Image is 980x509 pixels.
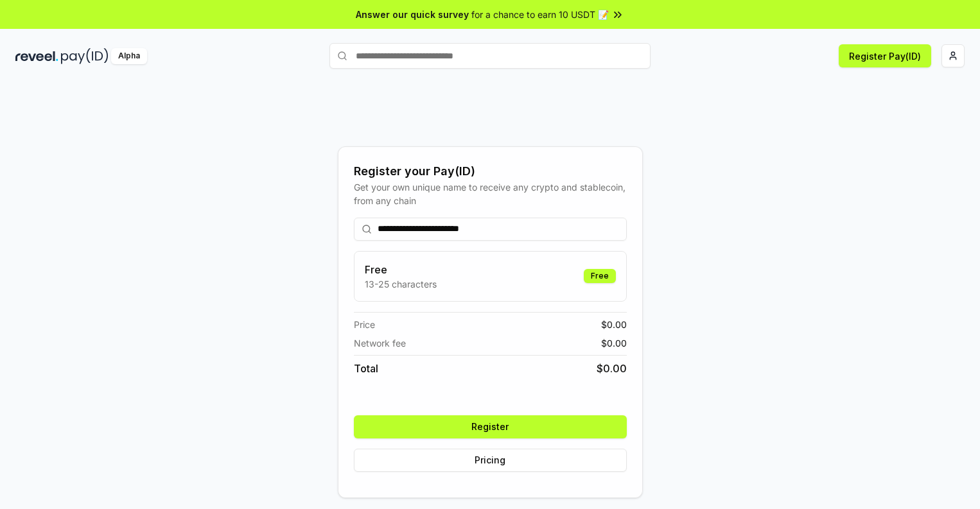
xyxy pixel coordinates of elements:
[471,8,609,21] span: for a chance to earn 10 USDT 📝
[61,48,109,64] img: pay_id
[365,277,437,291] p: 13-25 characters
[354,180,627,207] div: Get your own unique name to receive any crypto and stablecoin, from any chain
[354,415,627,438] button: Register
[354,336,406,350] span: Network fee
[584,269,616,283] div: Free
[356,8,469,21] span: Answer our quick survey
[365,262,437,277] h3: Free
[601,336,627,350] span: $ 0.00
[354,318,375,331] span: Price
[354,449,627,472] button: Pricing
[601,318,627,331] span: $ 0.00
[354,361,378,376] span: Total
[111,48,147,64] div: Alpha
[597,361,627,376] span: $ 0.00
[354,162,627,180] div: Register your Pay(ID)
[15,48,58,64] img: reveel_dark
[839,44,931,67] button: Register Pay(ID)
